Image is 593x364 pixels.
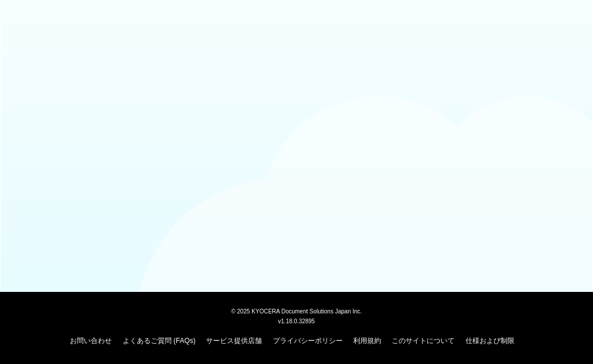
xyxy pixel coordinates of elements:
span: © 2025 KYOCERA Document Solutions Japan Inc. [231,307,362,315]
a: よくあるご質問 (FAQs) [123,337,196,345]
a: 利用規約 [353,337,381,345]
a: サービス提供店舗 [206,337,262,345]
a: このサイトについて [392,337,454,345]
a: プライバシーポリシー [273,337,343,345]
a: 仕様および制限 [466,337,514,345]
span: v1.18.0.32895 [278,317,315,324]
a: お問い合わせ [70,337,112,345]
